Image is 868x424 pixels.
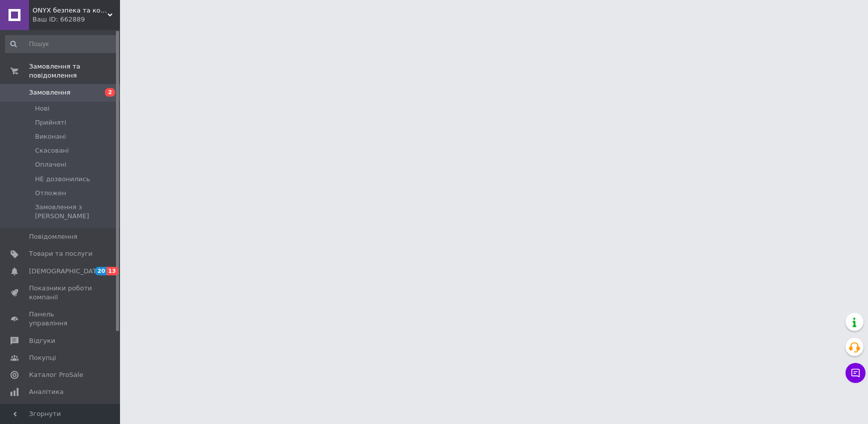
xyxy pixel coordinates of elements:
[35,160,66,169] span: Оплачені
[29,284,92,302] span: Показники роботи компанії
[29,310,92,328] span: Панель управління
[35,203,116,221] span: Замовлення з [PERSON_NAME]
[35,104,49,113] span: Нові
[35,146,69,155] span: Скасовані
[29,336,55,345] span: Відгуки
[29,387,63,396] span: Аналітика
[845,363,865,383] button: Чат з покупцем
[35,175,90,184] span: НЕ дозвонились
[35,132,66,141] span: Виконані
[29,249,92,258] span: Товари та послуги
[29,62,120,80] span: Замовлення та повідомлення
[32,15,120,24] div: Ваш ID: 662889
[32,6,107,15] span: ONYX безпека та комфорт
[5,35,117,53] input: Пошук
[29,370,83,379] span: Каталог ProSale
[105,88,115,97] span: 2
[29,232,77,241] span: Повідомлення
[106,267,118,275] span: 13
[29,353,56,362] span: Покупці
[29,88,70,97] span: Замовлення
[35,189,66,198] span: Отложен
[95,267,106,275] span: 20
[29,267,103,276] span: [DEMOGRAPHIC_DATA]
[35,118,66,127] span: Прийняті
